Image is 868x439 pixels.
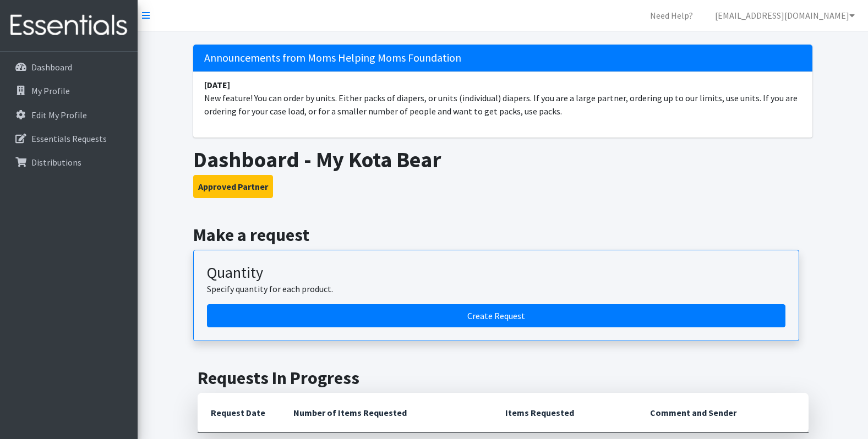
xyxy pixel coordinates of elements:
[4,56,133,78] a: Dashboard
[198,393,280,433] th: Request Date
[4,80,133,102] a: My Profile
[492,393,637,433] th: Items Requested
[4,151,133,173] a: Distributions
[31,133,107,144] p: Essentials Requests
[193,146,812,173] h1: Dashboard - My Kota Bear
[31,157,81,168] p: Distributions
[207,264,785,282] h3: Quantity
[4,7,133,44] img: HumanEssentials
[193,224,812,245] h2: Make a request
[706,4,864,26] a: [EMAIL_ADDRESS][DOMAIN_NAME]
[207,304,785,327] a: Create a request by quantity
[31,85,70,96] p: My Profile
[641,4,702,26] a: Need Help?
[193,175,273,198] button: Approved Partner
[31,62,72,73] p: Dashboard
[198,367,809,388] h2: Requests In Progress
[193,45,812,72] h5: Announcements from Moms Helping Moms Foundation
[207,282,785,295] p: Specify quantity for each product.
[4,128,133,150] a: Essentials Requests
[637,393,808,433] th: Comment and Sender
[280,393,493,433] th: Number of Items Requested
[204,79,230,90] strong: [DATE]
[4,104,133,126] a: Edit My Profile
[31,109,87,120] p: Edit My Profile
[193,72,812,124] li: New feature! You can order by units. Either packs of diapers, or units (individual) diapers. If y...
